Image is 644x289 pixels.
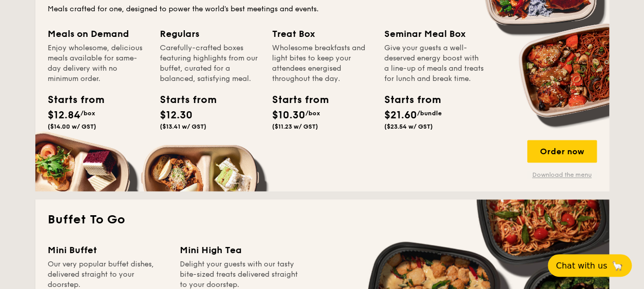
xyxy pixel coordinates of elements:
[48,43,148,84] div: Enjoy wholesome, delicious meals available for same-day delivery with no minimum order.
[48,92,94,108] div: Starts from
[548,254,632,277] button: Chat with us🦙
[180,242,300,257] div: Mini High Tea
[384,92,430,108] div: Starts from
[160,92,206,108] div: Starts from
[160,109,193,121] span: $12.30
[384,27,484,41] div: Seminar Meal Box
[384,123,433,130] span: ($23.54 w/ GST)
[160,27,260,41] div: Regulars
[48,4,597,14] div: Meals crafted for one, designed to power the world's best meetings and events.
[48,27,148,41] div: Meals on Demand
[48,123,96,130] span: ($14.00 w/ GST)
[384,43,484,84] div: Give your guests a well-deserved energy boost with a line-up of meals and treats for lunch and br...
[272,109,305,121] span: $10.30
[160,43,260,84] div: Carefully-crafted boxes featuring highlights from our buffet, curated for a balanced, satisfying ...
[611,260,624,272] span: 🦙
[48,212,597,228] h2: Buffet To Go
[272,27,372,41] div: Treat Box
[80,110,95,117] span: /box
[527,171,597,179] a: Download the menu
[272,92,318,108] div: Starts from
[556,261,607,271] span: Chat with us
[527,140,597,162] div: Order now
[272,43,372,84] div: Wholesome breakfasts and light bites to keep your attendees energised throughout the day.
[384,109,417,121] span: $21.60
[272,123,318,130] span: ($11.23 w/ GST)
[160,123,206,130] span: ($13.41 w/ GST)
[48,109,80,121] span: $12.84
[417,110,442,117] span: /bundle
[305,110,320,117] span: /box
[48,242,168,257] div: Mini Buffet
